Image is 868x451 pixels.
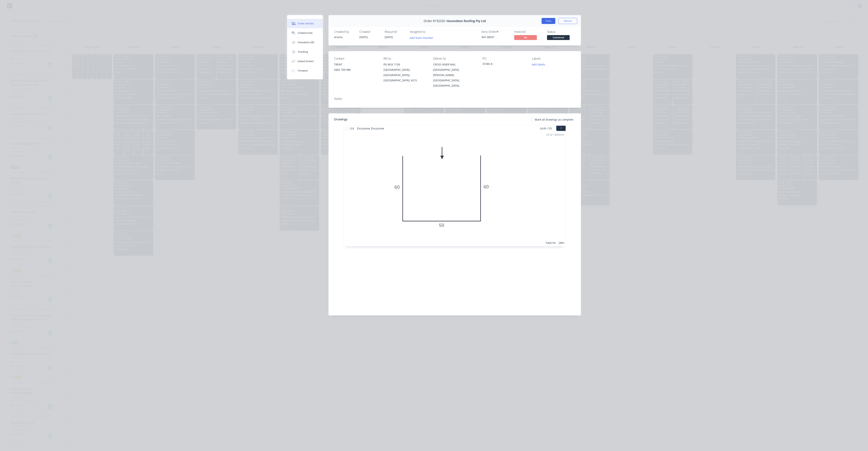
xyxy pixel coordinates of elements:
span: Order #192320 - [424,19,447,23]
div: TRENT0402 709 986 [334,62,377,74]
div: Order details [298,22,314,25]
div: Linked Orders [298,60,314,63]
div: Drawings [334,117,348,122]
button: Collaborate [287,28,323,38]
div: Xero Order # [481,30,510,34]
div: Deliver to [433,57,476,60]
span: Girth 170 [540,126,552,131]
div: Timeline [298,69,308,72]
div: 0402 709 986 [334,67,377,72]
button: Add labels [530,62,547,67]
span: Submitted [547,35,570,40]
div: [PERSON_NAME][GEOGRAPHIC_DATA], [GEOGRAPHIC_DATA], [433,72,476,88]
div: Contact [334,57,377,60]
div: Required [385,30,405,34]
div: 060506020 at 1400mmTotal lm28m [344,131,566,246]
div: Status [547,30,575,34]
button: Checklists 0/0 [287,38,323,47]
button: Tracking [287,47,323,57]
div: Total lm [546,241,556,245]
span: Havendeen Roofing Pty Ltd [447,19,486,23]
div: PO [482,57,526,60]
div: Checklists 0/0 [298,41,314,44]
div: 20 at 1400mm [546,133,564,137]
span: Mark all drawings as complete [535,118,573,122]
div: Created [359,30,380,34]
div: Assigned to [410,30,448,34]
div: Bill to [384,57,427,60]
span: [DATE] [359,35,368,39]
span: [DATE] [385,35,393,39]
button: Options [558,18,577,24]
button: Timeline [287,66,323,75]
button: 1 [556,126,566,131]
div: Tracking [298,50,308,54]
button: Linked Orders [287,57,323,66]
div: Collaborate [298,31,313,35]
button: Add team member [408,35,436,40]
div: PO BOX 7139 [384,62,427,67]
div: CROSS RIVER RAIL [GEOGRAPHIC_DATA][PERSON_NAME][GEOGRAPHIC_DATA], [GEOGRAPHIC_DATA], [433,62,476,88]
div: 37285 B [482,62,526,67]
span: Zincalume Zincalume [355,126,386,131]
div: TRENT [334,62,377,67]
div: Notes [334,97,575,101]
div: Ariana [334,35,355,39]
div: 28m [559,241,564,245]
div: PO BOX 7139[GEOGRAPHIC_DATA] , [GEOGRAPHIC_DATA], [GEOGRAPHIC_DATA], 4215 [384,62,427,83]
div: CROSS RIVER RAIL [GEOGRAPHIC_DATA] [433,62,476,72]
div: Created by [334,30,355,34]
button: Submitted [547,35,570,41]
button: Close [542,18,555,24]
span: No [514,35,537,40]
div: INV-38937 [481,35,510,39]
button: Add team member [410,35,436,40]
span: 0.8 [349,126,355,131]
div: [GEOGRAPHIC_DATA] , [GEOGRAPHIC_DATA], [GEOGRAPHIC_DATA], 4215 [384,67,427,83]
button: Order details [287,19,323,28]
div: Labels [532,57,575,60]
div: Invoiced [514,30,542,34]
